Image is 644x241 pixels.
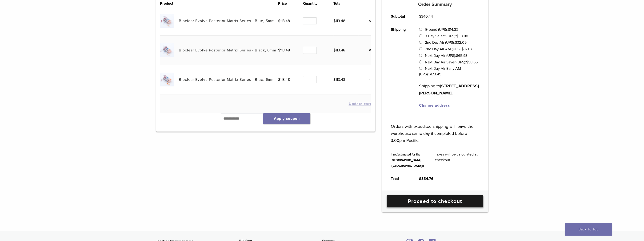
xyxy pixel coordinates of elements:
span: $ [448,27,450,32]
button: Update cart [349,102,371,106]
th: Quantity [303,1,333,6]
span: $ [455,40,457,45]
bdi: 173.49 [429,72,441,77]
strong: [STREET_ADDRESS][PERSON_NAME] [419,83,479,96]
td: Taxes will be calculated at checkout [429,148,484,172]
label: 2nd Day Air (UPS): [425,40,467,45]
th: Subtotal [386,10,414,23]
small: (estimated for the [GEOGRAPHIC_DATA] ([GEOGRAPHIC_DATA])) [391,153,424,168]
bdi: 354.76 [419,176,433,181]
span: $ [333,77,336,82]
bdi: 113.48 [333,77,345,82]
th: Total [333,1,358,6]
bdi: 32.05 [455,40,467,45]
a: Bioclear Evolve Posterior Matrix Series - Black, 6mm [179,48,276,53]
bdi: 113.48 [333,48,345,53]
bdi: 113.48 [333,19,345,23]
img: Bioclear Evolve Posterior Matrix Series - Blue, 6mm [160,73,174,86]
a: Change address [419,103,450,108]
bdi: 113.48 [278,77,290,82]
img: Bioclear Evolve Posterior Matrix Series - Black, 6mm [160,43,174,57]
span: $ [461,47,464,51]
label: Next Day Air (UPS): [425,53,468,58]
span: $ [419,14,421,19]
a: Remove this item [365,77,371,83]
label: Next Day Air Saver (UPS): [425,60,478,65]
span: $ [278,48,280,53]
span: $ [278,77,280,82]
a: Back To Top [565,223,612,236]
button: Apply coupon [263,113,310,124]
span: $ [419,176,421,181]
label: Ground (UPS): [425,27,458,32]
h5: Order Summary [382,2,488,7]
bdi: 65.93 [456,53,468,58]
span: $ [278,19,280,23]
bdi: 113.48 [278,48,290,53]
span: $ [333,19,336,23]
a: Proceed to checkout [387,195,483,207]
a: Bioclear Evolve Posterior Matrix Series - Blue, 5mm [179,19,275,23]
label: 2nd Day Air AM (UPS): [425,47,472,51]
a: Remove this item [365,18,371,24]
th: Product [160,1,179,6]
th: Tax [386,148,429,172]
img: Bioclear Evolve Posterior Matrix Series - Blue, 5mm [160,14,174,28]
p: Shipping to . [419,82,479,97]
span: $ [456,34,458,39]
span: $ [466,60,468,65]
th: Total [386,172,414,185]
label: 3 Day Select (UPS): [425,34,468,39]
label: Next Day Air Early AM (UPS): [419,66,461,77]
bdi: 340.44 [419,14,433,19]
p: Orders with expedited shipping will leave the warehouse same day if completed before 3:00pm Pacific. [391,116,479,144]
a: Bioclear Evolve Posterior Matrix Series - Blue, 6mm [179,77,275,82]
span: $ [456,53,458,58]
th: Price [278,1,303,6]
bdi: 14.32 [448,27,458,32]
bdi: 58.66 [466,60,478,65]
bdi: 113.48 [278,19,290,23]
bdi: 37.07 [461,47,472,51]
bdi: 30.80 [456,34,468,39]
a: Remove this item [365,47,371,53]
th: Shipping [386,23,414,112]
span: $ [429,72,431,77]
span: $ [333,48,336,53]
